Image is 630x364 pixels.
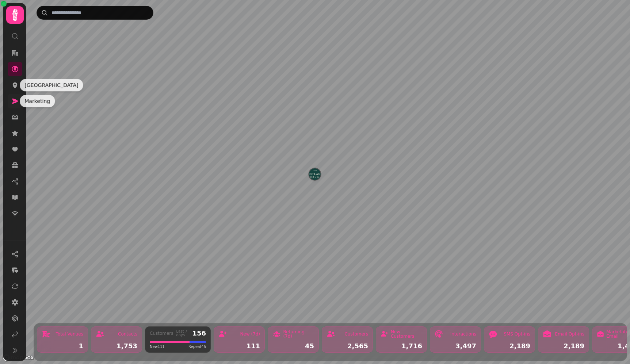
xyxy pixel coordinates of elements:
div: SMS Opt-ins [504,332,530,336]
a: Mapbox logo [2,353,34,362]
div: 1,753 [96,343,137,349]
div: 3,497 [435,343,476,349]
div: Customers [150,331,173,336]
div: Total Venues [56,332,83,336]
div: 111 [218,343,260,349]
div: Marketing [20,95,55,107]
div: Interactions [450,332,476,336]
div: 1,716 [381,343,422,349]
div: 156 [192,330,206,337]
div: Contacts [118,332,137,336]
div: Returning (7d) [283,330,314,338]
div: Email Opt-ins [555,332,584,336]
div: Last 7 days [176,330,190,337]
div: 1 [42,343,83,349]
div: [GEOGRAPHIC_DATA] [20,79,83,91]
div: 2,565 [327,343,368,349]
div: New (7d) [240,332,260,336]
button: Pontlands Park [309,168,321,180]
div: 2,189 [543,343,584,349]
span: Repeat 45 [188,344,206,349]
div: Map marker [309,168,321,182]
div: Customers [344,332,368,336]
span: New 111 [150,344,165,349]
div: 2,189 [489,343,530,349]
div: New Customers [391,330,422,338]
div: 45 [272,343,314,349]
